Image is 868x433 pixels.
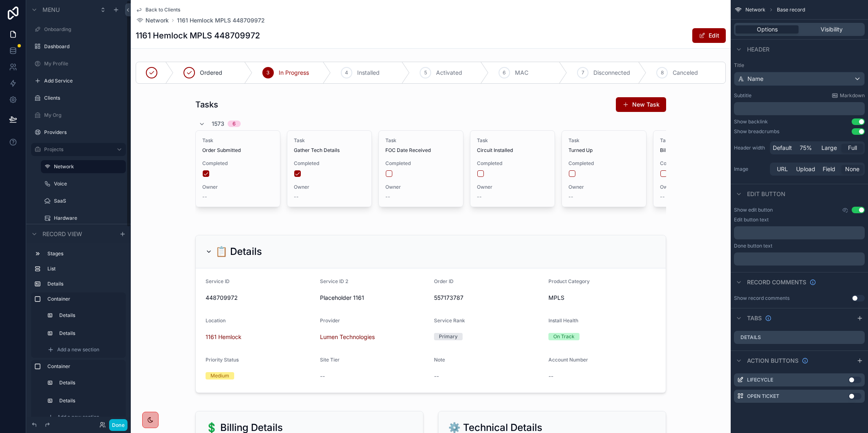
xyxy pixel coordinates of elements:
[44,26,124,33] label: Onboarding
[747,45,770,54] span: Header
[734,102,865,115] div: scrollable content
[840,92,865,99] span: Markdown
[821,144,837,152] span: Large
[47,250,123,257] label: Stages
[47,281,123,287] label: Details
[800,144,812,152] span: 75%
[54,198,124,204] label: SaaS
[832,92,865,99] a: Markdown
[747,278,806,286] span: Record comments
[773,144,792,152] span: Default
[777,165,788,173] span: URL
[54,163,121,170] label: Network
[747,314,762,322] span: Tabs
[823,165,835,173] span: Field
[747,75,763,83] span: Name
[821,25,843,33] span: Visibility
[747,393,779,400] label: Open Ticket
[145,7,180,13] span: Back to Clients
[47,266,123,272] label: List
[757,25,778,33] span: Options
[44,129,124,136] label: Providers
[747,357,799,365] span: Action buttons
[734,145,767,151] label: Header width
[59,330,121,337] label: Details
[734,226,865,239] div: scrollable content
[734,166,767,172] label: Image
[734,207,773,213] label: Show edit button
[745,7,765,13] span: Network
[692,28,726,43] button: Edit
[47,296,123,302] label: Container
[59,397,121,404] label: Details
[59,312,121,319] label: Details
[44,78,124,84] label: Add Service
[777,7,805,13] span: Base record
[845,165,859,173] span: None
[734,295,790,301] div: Show record comments
[136,30,260,41] h1: 1161 Hemlock MPLS 448709972
[44,95,124,101] label: Clients
[57,414,99,420] span: Add a new section
[44,146,110,153] label: Projects
[47,363,123,370] label: Container
[44,60,124,67] label: My Profile
[57,346,99,353] span: Add a new section
[734,72,865,86] button: Name
[44,43,124,50] label: Dashboard
[59,379,121,386] label: Details
[734,216,769,223] label: Edit button text
[109,419,128,431] button: Done
[26,243,131,417] div: scrollable content
[54,181,124,187] label: Voice
[734,243,772,249] label: Done button text
[734,118,768,125] div: Show backlink
[747,377,773,383] label: Lifecycle
[734,128,779,135] div: Show breadcrumbs
[43,6,60,14] span: Menu
[177,16,265,25] a: 1161 Hemlock MPLS 448709972
[848,144,857,152] span: Full
[43,230,82,238] span: Record view
[44,112,124,118] label: My Org
[734,252,865,266] div: scrollable content
[734,62,865,69] label: Title
[740,334,761,341] label: Details
[136,16,169,25] a: Network
[136,7,180,13] a: Back to Clients
[734,92,752,99] label: Subtitle
[747,190,785,198] span: Edit button
[54,215,124,221] label: Hardware
[145,16,169,25] span: Network
[796,165,815,173] span: Upload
